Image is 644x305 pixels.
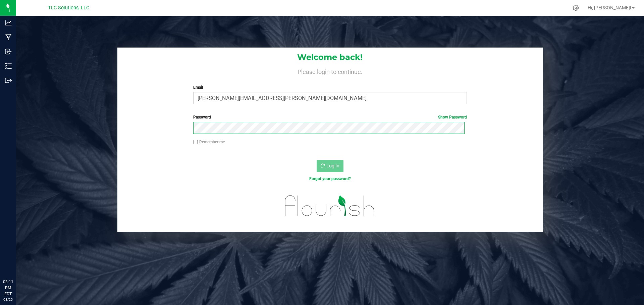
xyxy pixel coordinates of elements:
[193,140,198,145] input: Remember me
[117,53,543,62] h1: Welcome back!
[5,48,12,55] inline-svg: Inbound
[438,115,467,120] a: Show Password
[309,176,351,181] a: Forgot your password?
[3,279,13,297] p: 03:11 PM EDT
[5,63,12,69] inline-svg: Inventory
[193,139,225,145] label: Remember me
[193,115,211,120] span: Password
[193,84,467,90] label: Email
[588,5,631,10] span: Hi, [PERSON_NAME]!
[5,77,12,84] inline-svg: Outbound
[117,67,543,75] h4: Please login to continue.
[326,163,339,168] span: Log In
[5,19,12,26] inline-svg: Analytics
[48,5,89,11] span: TLC Solutions, LLC
[3,297,13,302] p: 08/25
[317,160,343,172] button: Log In
[5,34,12,41] inline-svg: Manufacturing
[277,189,383,223] img: flourish_logo.svg
[572,5,580,11] div: Manage settings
